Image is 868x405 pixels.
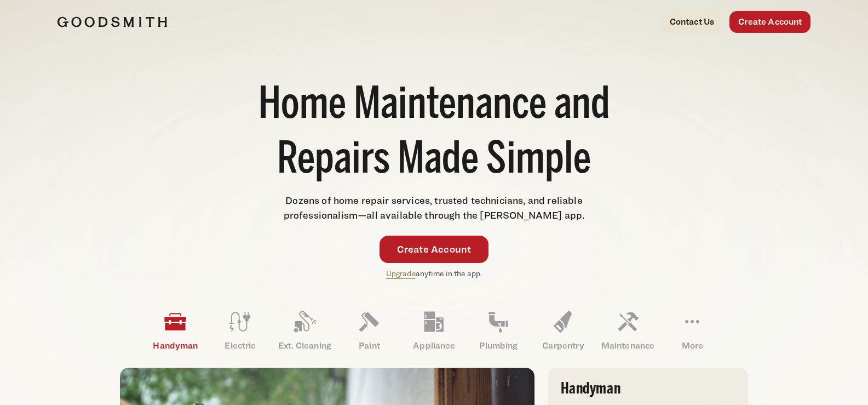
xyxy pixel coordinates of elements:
a: Create Account [380,236,489,263]
p: Electric [208,339,272,352]
p: Maintenance [595,339,660,352]
a: Upgrade [386,269,416,278]
p: Plumbing [466,339,531,352]
a: Handyman [143,302,208,359]
a: Paint [337,302,401,359]
a: Contact Us [661,11,723,33]
p: Handyman [143,339,208,352]
p: Paint [337,339,401,352]
img: Goodsmith [58,16,167,27]
h1: Home Maintenance and Repairs Made Simple [246,79,623,189]
a: Electric [208,302,272,359]
p: Ext. Cleaning [272,339,337,352]
h3: Handyman [561,381,735,396]
a: Appliance [401,302,466,359]
a: Plumbing [466,302,531,359]
p: Appliance [401,339,466,352]
a: Create Account [729,11,810,33]
p: More [660,339,725,352]
a: More [660,302,725,359]
a: Carpentry [531,302,595,359]
p: anytime in the app. [386,267,482,280]
span: Dozens of home repair services, trusted technicians, and reliable professionalism—all available t... [284,195,585,221]
p: Carpentry [531,339,595,352]
a: Maintenance [595,302,660,359]
a: Ext. Cleaning [272,302,337,359]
